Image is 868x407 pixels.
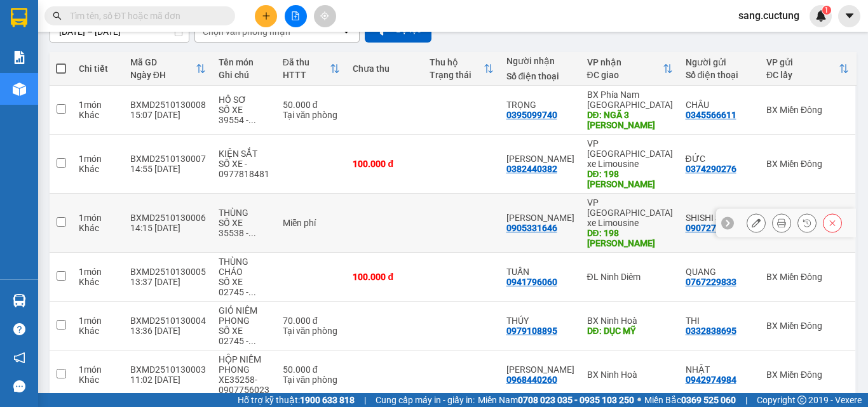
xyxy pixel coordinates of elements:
span: copyright [797,396,806,404]
div: BXMD2510130007 [130,154,206,164]
span: ... [248,115,256,125]
div: ĐỨC [686,154,754,164]
div: Tại văn phòng [283,375,341,385]
div: VP nhận [587,57,663,67]
div: HTTT [283,70,330,80]
span: plus [262,11,271,20]
div: 11:02 [DATE] [130,375,206,385]
div: Khác [79,110,118,120]
div: THÙNG [219,208,270,218]
img: warehouse-icon [13,83,26,96]
button: caret-down [838,5,860,27]
div: SỐ XE 39554 - 0977818481 [219,105,270,125]
div: 0905331646 [506,223,557,233]
div: BX Miền Đông [766,272,849,282]
strong: 1900 633 818 [300,395,355,405]
div: Ngày ĐH [130,70,196,80]
div: 14:15 [DATE] [130,223,206,233]
th: Toggle SortBy [423,52,500,86]
div: CHÂU [686,100,754,110]
span: 1 [824,6,829,15]
img: warehouse-icon [13,294,26,307]
span: message [13,380,25,392]
div: 70.000 đ [283,316,341,326]
div: VP [GEOGRAPHIC_DATA] xe Limousine [587,197,673,228]
span: Hỗ trợ kỹ thuật: [238,393,355,407]
div: Người gửi [686,57,754,67]
div: 0942974984 [686,375,736,385]
div: Miễn phí [283,218,341,228]
span: environment [6,70,15,79]
div: Khác [79,164,118,174]
span: question-circle [13,323,25,335]
input: Tìm tên, số ĐT hoặc mã đơn [70,9,220,23]
div: QUANG [686,267,754,277]
div: XE35258-0907756023 [219,375,270,395]
div: THI [686,316,754,326]
div: Sửa đơn hàng [747,213,766,232]
div: BX Ninh Hoà [587,316,673,326]
div: GIỎ NIÊM PHONG [219,305,270,326]
span: ... [248,228,256,238]
div: DĐ: 198 NGÔ GIA TỰ [587,228,673,248]
div: VP [GEOGRAPHIC_DATA] xe Limousine [587,138,673,169]
div: THẢO HUY [506,213,574,223]
div: BX Miền Đông [766,105,849,115]
span: ... [248,336,256,346]
div: KIỆN SẮT [219,149,270,159]
img: logo-vxr [11,8,27,27]
li: VP BX Miền Đông [6,54,88,68]
span: aim [320,11,329,20]
li: Cúc Tùng [6,6,184,30]
div: NHẬT [686,364,754,375]
div: SỐ XE 35538 - 0918890605 [219,218,270,238]
strong: 0708 023 035 - 0935 103 250 [518,395,634,405]
img: icon-new-feature [815,10,827,22]
span: notification [13,352,25,364]
div: 0374290276 [686,164,736,174]
div: 14:55 [DATE] [130,164,206,174]
div: 15:07 [DATE] [130,110,206,120]
div: ĐC lấy [766,70,839,80]
div: SHISHI SHOP [686,213,754,223]
strong: 0369 525 060 [681,395,736,405]
div: 0395099740 [506,110,557,120]
div: Thu hộ [430,57,484,67]
div: 1 món [79,213,118,223]
div: BXMD2510130008 [130,100,206,110]
div: THÚY [506,316,574,326]
img: solution-icon [13,51,26,64]
div: SỐ XE - 0977818481 [219,159,270,179]
span: search [53,11,62,20]
div: BX Miền Đông [766,321,849,331]
div: TRỌNG [506,100,574,110]
div: 1 món [79,154,118,164]
div: Đã thu [283,57,330,67]
div: Tại văn phòng [283,110,341,120]
div: LƯU GIA SƯ [506,364,574,375]
div: Người nhận [506,56,574,66]
div: Tại văn phòng [283,326,341,336]
span: | [745,393,747,407]
th: Toggle SortBy [276,52,347,86]
div: 0907277635 [686,223,736,233]
div: 0332838695 [686,326,736,336]
span: file-add [291,11,300,20]
span: ... [248,287,256,297]
div: ĐL Ninh Diêm [587,272,673,282]
button: file-add [285,5,307,27]
button: aim [314,5,336,27]
div: 13:36 [DATE] [130,326,206,336]
div: 0941796060 [506,277,557,287]
div: 0382440382 [506,164,557,174]
div: BXMD2510130006 [130,213,206,223]
th: Toggle SortBy [760,52,855,86]
span: sang.cuctung [728,8,810,23]
div: BX Phía Nam [GEOGRAPHIC_DATA] [587,90,673,110]
th: Toggle SortBy [124,52,212,86]
span: ⚪️ [637,397,641,403]
div: 1 món [79,100,118,110]
div: 100.000 đ [353,272,417,282]
div: Khác [79,326,118,336]
div: DĐ: DỤC MỸ [587,326,673,336]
